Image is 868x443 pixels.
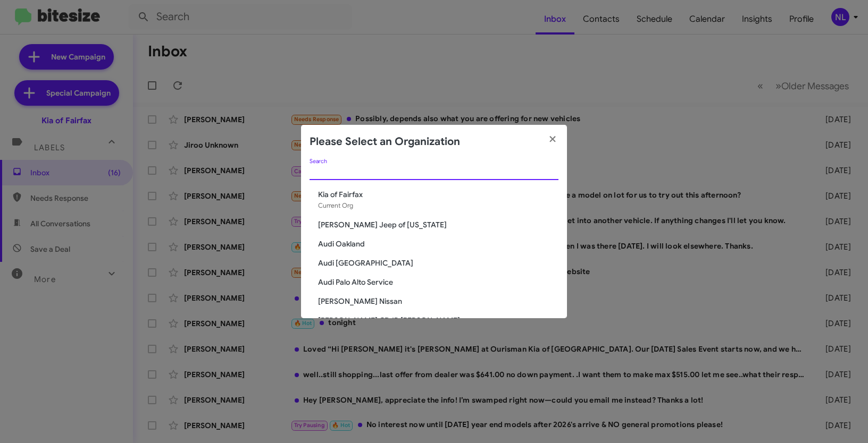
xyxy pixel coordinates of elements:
span: [PERSON_NAME] CDJR [PERSON_NAME] [318,315,558,326]
span: Kia of Fairfax [318,189,558,200]
span: [PERSON_NAME] Nissan [318,296,558,306]
h2: Please Select an Organization [310,133,460,150]
span: Audi Oakland [318,238,558,249]
span: Audi [GEOGRAPHIC_DATA] [318,258,558,268]
span: Audi Palo Alto Service [318,277,558,287]
span: [PERSON_NAME] Jeep of [US_STATE] [318,219,558,230]
span: Current Org [318,201,353,209]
